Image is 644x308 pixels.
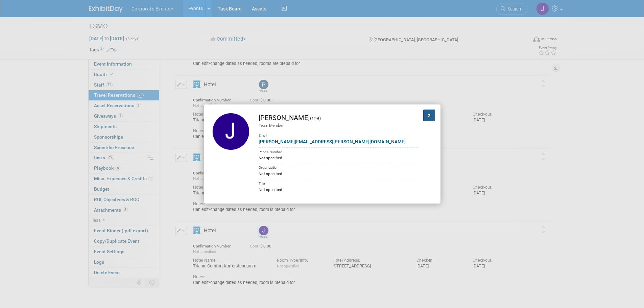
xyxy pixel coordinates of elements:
div: Team Member [259,123,418,128]
div: Not specified [259,155,418,161]
div: Not specified [259,187,418,193]
span: (me) [310,115,321,121]
div: Phone Number [259,147,418,155]
div: [PERSON_NAME] [259,113,418,123]
div: Organization [259,163,418,171]
img: Jenna Lefkowits [212,113,249,150]
a: [PERSON_NAME][EMAIL_ADDRESS][PERSON_NAME][DOMAIN_NAME] [259,139,406,144]
div: Title [259,179,418,187]
button: X [423,110,435,121]
div: Email [259,128,418,138]
div: Not specified [259,171,418,177]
